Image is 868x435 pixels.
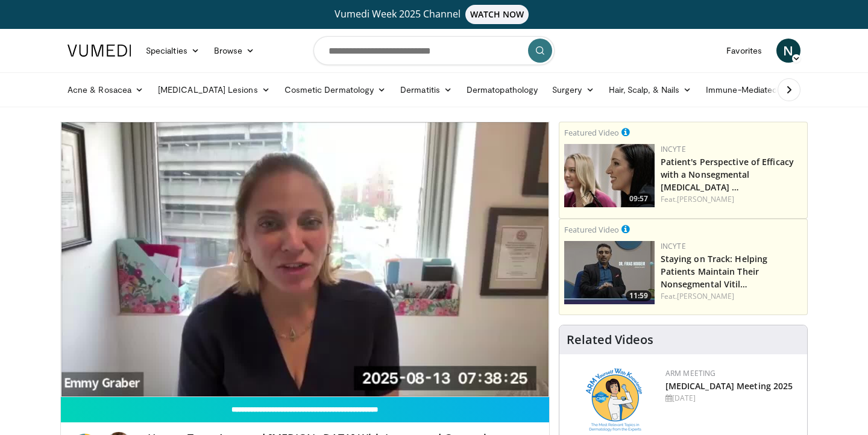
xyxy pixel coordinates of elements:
a: Incyte [661,241,686,251]
a: [PERSON_NAME] [677,194,734,204]
a: [PERSON_NAME] [677,291,734,301]
a: 11:59 [564,241,655,304]
a: Dermatitis [393,78,459,102]
a: 09:57 [564,144,655,207]
a: Incyte [661,144,686,154]
a: ARM Meeting [665,368,716,378]
span: WATCH NOW [465,5,529,24]
a: Staying on Track: Helping Patients Maintain Their Nonsegmental Vitil… [661,253,768,290]
a: Acne & Rosacea [60,78,151,102]
img: 2c48d197-61e9-423b-8908-6c4d7e1deb64.png.150x105_q85_crop-smart_upscale.jpg [564,144,655,207]
video-js: Video Player [61,122,549,397]
a: Vumedi Week 2025 ChannelWATCH NOW [69,5,799,24]
a: Dermatopathology [459,78,545,102]
a: [MEDICAL_DATA] Meeting 2025 [665,380,793,392]
img: 89a28c6a-718a-466f-b4d1-7c1f06d8483b.png.150x105_q85_autocrop_double_scale_upscale_version-0.2.png [586,368,642,431]
small: Featured Video [564,127,619,138]
a: Patient's Perspective of Efficacy with a Nonsegmental [MEDICAL_DATA] … [661,156,794,193]
div: Feat. [661,194,802,205]
img: VuMedi Logo [68,45,131,57]
a: [MEDICAL_DATA] Lesions [151,78,277,102]
small: Featured Video [564,224,619,235]
h4: Related Videos [567,333,653,347]
div: [DATE] [665,393,797,404]
span: 09:57 [626,193,652,204]
a: Specialties [139,39,207,63]
span: 11:59 [626,290,652,301]
img: fe0751a3-754b-4fa7-bfe3-852521745b57.png.150x105_q85_crop-smart_upscale.jpg [564,241,655,304]
a: Browse [207,39,262,63]
a: Immune-Mediated [699,78,796,102]
a: Surgery [545,78,602,102]
input: Search topics, interventions [313,36,555,65]
a: Favorites [719,39,769,63]
a: Hair, Scalp, & Nails [602,78,699,102]
a: Cosmetic Dermatology [277,78,393,102]
a: N [776,39,800,63]
div: Feat. [661,291,802,302]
